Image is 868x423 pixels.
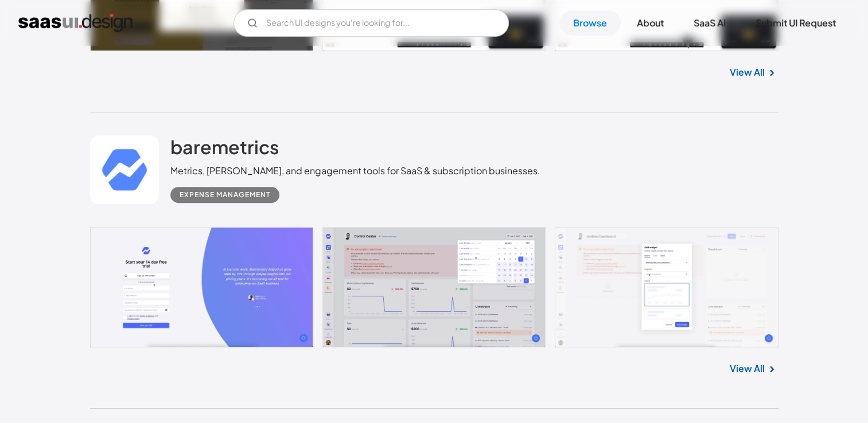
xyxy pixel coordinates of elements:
[233,9,509,37] form: Email Form
[623,10,678,36] a: About
[18,14,133,32] a: home
[680,10,739,36] a: SaaS Ai
[180,188,270,202] div: Expense Management
[233,9,509,37] input: Search UI designs you're looking for...
[730,362,765,375] a: View All
[170,164,540,178] div: Metrics, [PERSON_NAME], and engagement tools for SaaS & subscription businesses.
[742,10,850,36] a: Submit UI Request
[170,135,279,158] h2: baremetrics
[170,135,279,164] a: baremetrics
[730,65,765,79] a: View All
[559,10,621,36] a: Browse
